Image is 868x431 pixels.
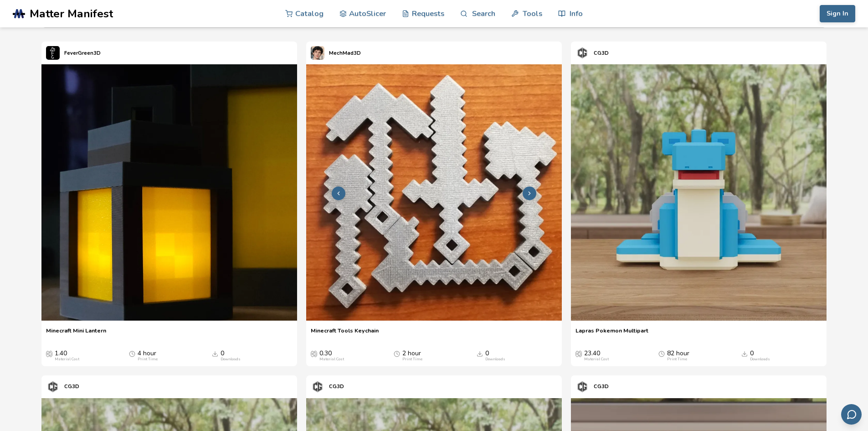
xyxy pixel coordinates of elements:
[594,382,609,391] p: CG3D
[658,350,665,357] span: Average Print Time
[55,357,79,362] div: Material Cost
[64,382,79,391] p: CG3D
[46,380,60,394] img: CG3D's profile
[485,357,505,362] div: Downloads
[575,327,648,341] a: Lapras Pokemon Multipart
[138,350,158,362] div: 4 hour
[575,380,589,394] img: CG3D's profile
[575,46,589,60] img: CG3D's profile
[311,350,317,357] span: Average Cost
[750,357,770,362] div: Downloads
[841,404,862,425] button: Send feedback via email
[741,350,748,357] span: Downloads
[319,357,344,362] div: Material Cost
[221,357,241,362] div: Downloads
[138,357,158,362] div: Print Time
[571,42,613,64] a: CG3D's profileCG3D
[46,46,60,60] img: FeverGreen3D's profile
[212,350,218,357] span: Downloads
[221,350,241,362] div: 0
[319,350,344,362] div: 0.30
[30,7,113,20] span: Matter Manifest
[667,357,687,362] div: Print Time
[46,327,106,341] a: Minecraft Mini Lantern
[41,375,84,398] a: CG3D's profileCG3D
[311,46,324,60] img: MechMad3D's profile
[667,350,689,362] div: 82 hour
[329,48,361,58] p: MechMad3D
[55,350,79,362] div: 1.40
[584,357,609,362] div: Material Cost
[594,48,609,58] p: CG3D
[306,375,349,398] a: CG3D's profileCG3D
[485,350,505,362] div: 0
[820,5,855,22] button: Sign In
[584,350,609,362] div: 23.40
[477,350,483,357] span: Downloads
[129,350,135,357] span: Average Print Time
[402,357,422,362] div: Print Time
[46,350,52,357] span: Average Cost
[402,350,422,362] div: 2 hour
[575,350,582,357] span: Average Cost
[329,382,344,391] p: CG3D
[41,42,105,64] a: FeverGreen3D's profileFeverGreen3D
[394,350,400,357] span: Average Print Time
[571,375,613,398] a: CG3D's profileCG3D
[306,42,365,64] a: MechMad3D's profileMechMad3D
[311,380,324,394] img: CG3D's profile
[750,350,770,362] div: 0
[311,327,379,341] a: Minecraft Tools Keychain
[64,48,101,58] p: FeverGreen3D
